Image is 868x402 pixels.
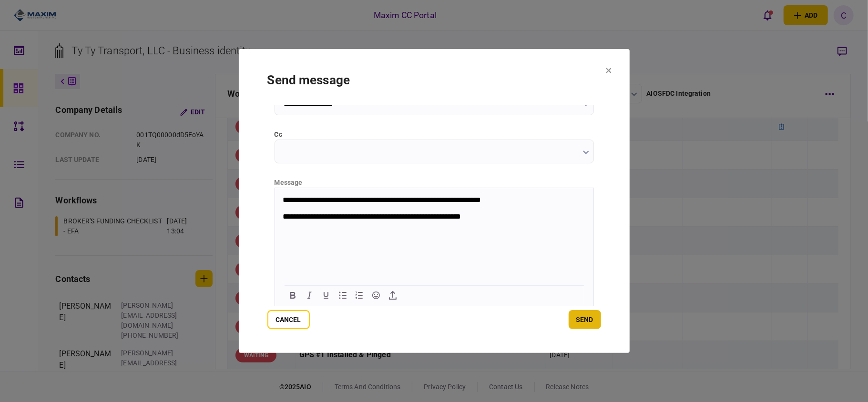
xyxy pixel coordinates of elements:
[285,289,301,302] button: Bold
[275,130,594,140] label: cc
[275,188,593,283] iframe: Rich Text Area
[267,310,310,329] button: Cancel
[351,289,368,302] button: Numbered list
[301,289,317,302] button: Italic
[368,289,384,302] button: Emojis
[275,178,594,188] div: message
[335,289,351,302] button: Bullet list
[275,140,594,163] input: cc
[318,289,334,302] button: Underline
[267,73,601,87] h1: send message
[569,310,601,329] button: send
